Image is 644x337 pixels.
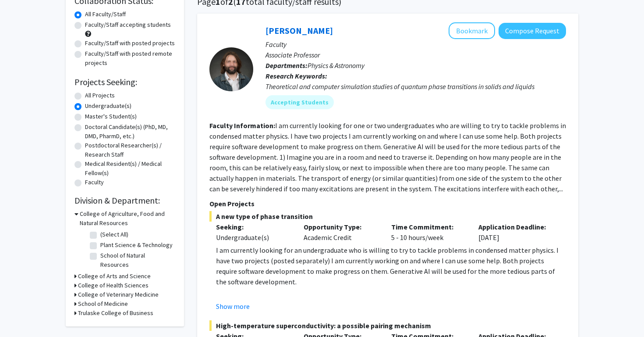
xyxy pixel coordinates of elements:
[78,299,128,308] h3: School of Medicine
[499,23,566,39] button: Compose Request to Wouter Montfrooij
[85,49,175,68] label: Faculty/Staff with posted remote projects
[85,112,137,121] label: Master's Student(s)
[78,308,153,318] h3: Trulaske College of Business
[85,178,104,187] label: Faculty
[74,195,175,206] h2: Division & Department:
[85,20,171,29] label: Faculty/Staff accepting students
[472,222,559,243] div: [DATE]
[100,230,128,239] label: (Select All)
[265,95,334,109] mat-chip: Accepting Students
[385,222,472,243] div: 5 - 10 hours/week
[478,222,553,232] p: Application Deadline:
[85,39,175,48] label: Faculty/Staff with posted projects
[209,320,566,331] span: High-temperature superconductivity: a possible pairing mechanism
[85,141,175,159] label: Postdoctoral Researcher(s) / Research Staff
[209,121,566,193] fg-read-more: I am currently looking for one or two undergraduates who are willing to try to tackle problems in...
[85,91,115,100] label: All Projects
[449,22,495,39] button: Add Wouter Montfrooij to Bookmarks
[78,281,149,290] h3: College of Health Sciences
[216,222,290,232] p: Seeking:
[265,61,308,70] b: Departments:
[80,209,175,228] h3: College of Agriculture, Food and Natural Resources
[100,240,173,250] label: Plant Science & Technology
[85,10,126,19] label: All Faculty/Staff
[265,81,566,92] div: Theoretical and computer simulation studies of quantum phase transitions in solids and liquids
[209,198,566,209] p: Open Projects
[391,222,466,232] p: Time Commitment:
[216,245,566,287] p: I am currently looking for an undergraduate who is willing to try to tackle problems in condensed...
[209,211,566,222] span: A new type of phase transition
[85,159,175,178] label: Medical Resident(s) / Medical Fellow(s)
[7,298,37,330] iframe: Chat
[216,232,290,243] div: Undergraduate(s)
[308,61,364,70] span: Physics & Astronomy
[78,272,151,281] h3: College of Arts and Science
[74,77,175,87] h2: Projects Seeking:
[85,122,175,141] label: Doctoral Candidate(s) (PhD, MD, DMD, PharmD, etc.)
[265,39,566,50] p: Faculty
[297,222,385,243] div: Academic Credit
[85,101,131,111] label: Undergraduate(s)
[216,301,250,312] button: Show more
[209,121,275,130] b: Faculty Information:
[100,251,173,269] label: School of Natural Resources
[78,290,159,299] h3: College of Veterinary Medicine
[265,72,327,80] b: Research Keywords:
[265,50,566,60] p: Associate Professor
[304,222,378,232] p: Opportunity Type:
[265,25,333,36] a: [PERSON_NAME]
